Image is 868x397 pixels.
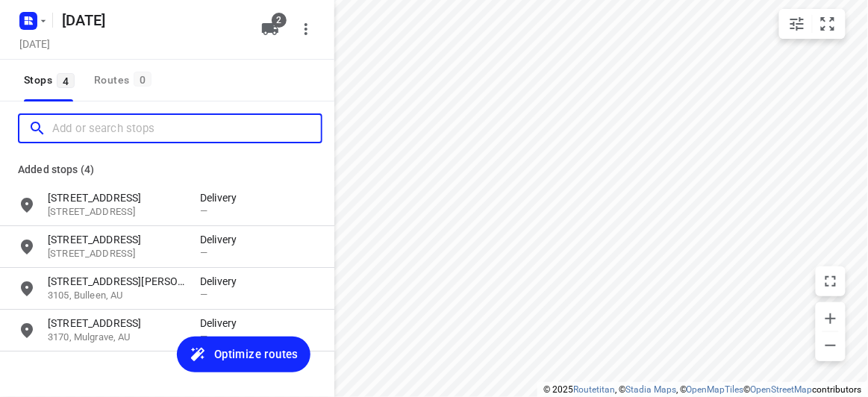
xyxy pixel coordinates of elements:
[48,205,185,219] p: [STREET_ADDRESS]
[255,14,285,44] button: 2
[782,9,812,39] button: Map settings
[48,289,185,303] p: 3105, Bulleen, AU
[751,384,813,395] a: OpenStreetMap
[200,232,245,247] p: Delivery
[779,9,846,39] div: small contained button group
[200,190,245,205] p: Delivery
[272,13,287,28] span: 2
[48,232,185,247] p: [STREET_ADDRESS]
[625,384,676,395] a: Stadia Maps
[813,9,843,39] button: Fit zoom
[200,316,245,331] p: Delivery
[48,316,185,331] p: [STREET_ADDRESS]
[291,14,321,44] button: More
[57,73,75,88] span: 4
[200,274,245,289] p: Delivery
[134,72,152,87] span: 0
[48,247,185,261] p: [STREET_ADDRESS]
[214,345,299,364] span: Optimize routes
[48,331,185,345] p: 3170, Mulgrave, AU
[52,117,321,140] input: Add or search stops
[200,331,207,342] span: —
[56,8,249,32] h5: Rename
[94,71,156,90] div: Routes
[48,190,185,205] p: [STREET_ADDRESS]
[24,71,79,90] span: Stops
[543,384,862,395] li: © 2025 , © , © © contributors
[18,160,316,178] p: Added stops (4)
[573,384,615,395] a: Routetitan
[687,384,744,395] a: OpenMapTiles
[13,35,56,52] h5: [DATE]
[200,247,207,258] span: —
[200,289,207,300] span: —
[200,205,207,216] span: —
[177,337,310,372] button: Optimize routes
[48,274,185,289] p: [STREET_ADDRESS][PERSON_NAME]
